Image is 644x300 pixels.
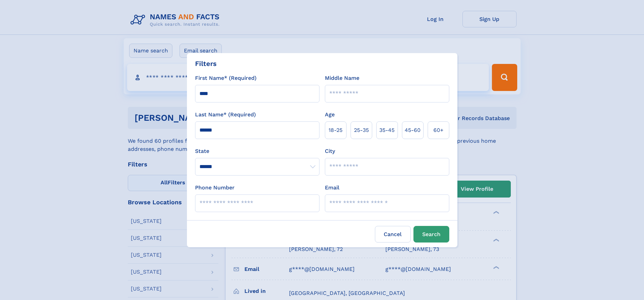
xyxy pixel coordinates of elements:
[325,74,359,82] label: Middle Name
[433,126,444,134] span: 60+
[325,184,339,192] label: Email
[195,111,256,119] label: Last Name* (Required)
[195,184,235,192] label: Phone Number
[325,147,335,155] label: City
[195,74,257,82] label: First Name* (Required)
[354,126,369,134] span: 25‑35
[195,59,217,69] div: Filters
[379,126,395,134] span: 35‑45
[329,126,342,134] span: 18‑25
[413,226,449,243] button: Search
[405,126,421,134] span: 45‑60
[375,226,411,243] label: Cancel
[325,111,335,119] label: Age
[195,147,319,155] label: State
